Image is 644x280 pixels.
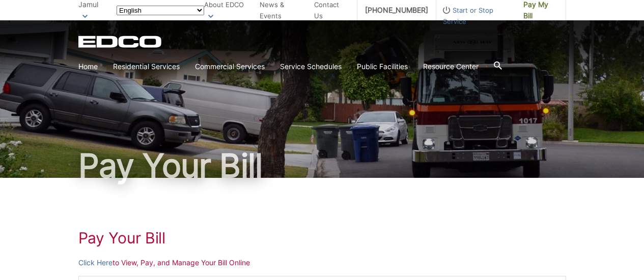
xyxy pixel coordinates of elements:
[78,257,113,268] a: Click Here
[78,229,566,247] h1: Pay Your Bill
[78,61,98,72] a: Home
[423,61,479,72] a: Resource Center
[78,36,163,48] a: EDCD logo. Return to the homepage.
[117,6,204,15] select: Select a language
[280,61,342,72] a: Service Schedules
[78,257,566,268] p: to View, Pay, and Manage Your Bill Online
[357,61,408,72] a: Public Facilities
[195,61,265,72] a: Commercial Services
[78,149,566,182] h1: Pay Your Bill
[113,61,180,72] a: Residential Services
